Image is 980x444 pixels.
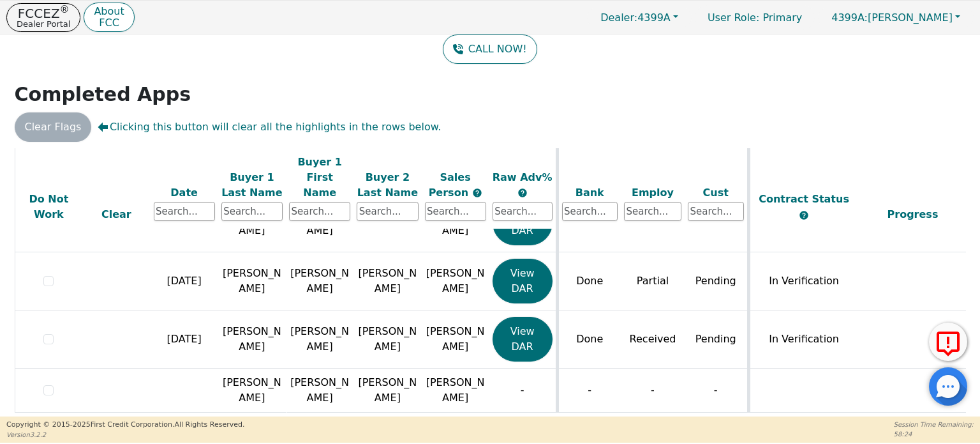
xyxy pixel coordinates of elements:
[443,34,537,64] button: CALL NOW!
[748,310,858,369] td: In Verification
[151,252,218,310] td: [DATE]
[929,323,967,361] button: Report Error to FCC
[759,193,849,205] span: Contract Status
[426,267,485,295] span: [PERSON_NAME]
[426,325,485,353] span: [PERSON_NAME]
[151,310,218,369] td: [DATE]
[174,420,244,429] span: All Rights Reserved.
[624,185,681,200] div: Employ
[286,369,353,413] td: [PERSON_NAME]
[557,369,621,413] td: -
[353,310,421,369] td: [PERSON_NAME]
[6,430,244,440] p: Version 3.2.2
[353,369,421,413] td: [PERSON_NAME]
[521,384,524,396] span: -
[557,310,621,369] td: Done
[154,185,215,200] div: Date
[289,202,350,221] input: Search...
[218,252,286,310] td: [PERSON_NAME]
[621,252,685,310] td: Partial
[894,420,974,429] p: Session Time Remaining:
[818,8,974,27] button: 4399A:[PERSON_NAME]
[624,202,681,221] input: Search...
[286,252,353,310] td: [PERSON_NAME]
[218,369,286,413] td: [PERSON_NAME]
[17,20,70,28] p: Dealer Portal
[221,202,283,221] input: Search...
[94,18,124,28] p: FCC
[600,11,671,24] span: 4399A
[94,6,124,17] p: About
[15,83,191,105] strong: Completed Apps
[688,202,744,221] input: Search...
[426,376,485,404] span: [PERSON_NAME]
[600,11,637,24] span: Dealer:
[493,259,553,303] button: View DAR
[289,154,350,200] div: Buyer 1 First Name
[60,4,70,15] sup: ®
[218,310,286,369] td: [PERSON_NAME]
[493,202,553,221] input: Search...
[353,252,421,310] td: [PERSON_NAME]
[286,310,353,369] td: [PERSON_NAME]
[6,420,244,431] p: Copyright © 2015- 2025 First Credit Corporation.
[831,11,953,24] span: [PERSON_NAME]
[685,310,748,369] td: Pending
[154,202,215,221] input: Search...
[493,317,553,362] button: View DAR
[688,185,744,200] div: Cust
[685,252,748,310] td: Pending
[562,202,618,221] input: Search...
[748,252,858,310] td: In Verification
[85,207,147,222] div: Clear
[562,185,618,200] div: Bank
[695,5,815,30] p: Primary
[557,252,621,310] td: Done
[98,119,441,135] span: Clicking this button will clear all the highlights in the rows below.
[493,171,553,183] span: Raw Adv%
[621,310,685,369] td: Received
[831,11,868,24] span: 4399A:
[861,207,965,222] div: Progress
[695,5,815,30] a: User Role: Primary
[357,202,418,221] input: Search...
[6,3,80,32] button: FCCEZ®Dealer Portal
[221,169,283,200] div: Buyer 1 Last Name
[425,202,486,221] input: Search...
[17,7,70,20] p: FCCEZ
[587,8,692,27] button: Dealer:4399A
[894,429,974,439] p: 58:24
[708,11,759,24] span: User Role :
[84,3,134,33] button: AboutFCC
[685,369,748,413] td: -
[621,369,685,413] td: -
[19,192,80,222] div: Do Not Work
[429,171,472,198] span: Sales Person
[357,169,418,200] div: Buyer 2 Last Name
